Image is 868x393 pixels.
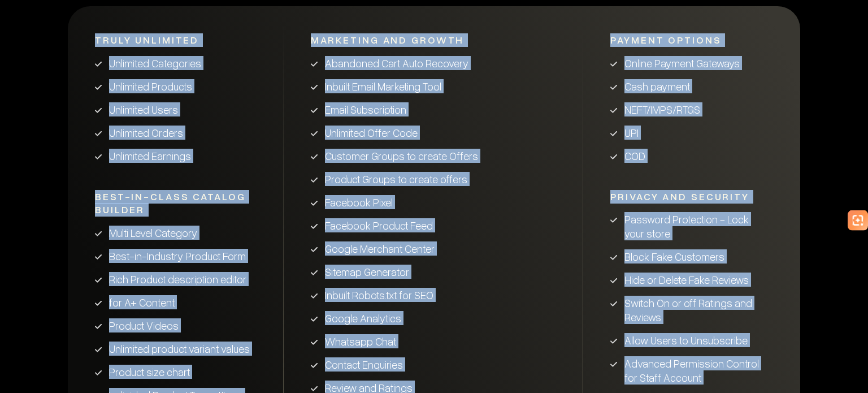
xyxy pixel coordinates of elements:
[95,295,256,309] li: for A+ Content
[311,126,556,140] li: Unlimited Offer Code
[311,172,556,186] li: Product Groups to create offers
[610,356,762,385] li: Advanced Permission Control for Staff Account
[311,102,556,116] li: Email Subscription
[610,79,762,93] li: Cash payment
[610,296,762,324] li: Switch On or off Ratings and Reviews
[311,218,556,232] li: Facebook Product Feed
[95,102,256,116] li: Unlimited Users
[311,56,556,70] li: Abandoned Cart Auto Recovery
[95,33,256,47] div: Truly Unlimited
[610,102,762,116] li: NEFT/IMPS/RTGS
[95,365,256,379] li: Product size chart
[95,126,256,140] li: Unlimited Orders
[311,357,556,372] li: Contact Enquiries
[311,241,556,256] li: Google Merchant Center
[95,342,256,356] li: Unlimited product variant values
[610,126,762,140] li: UPI
[95,79,256,93] li: Unlimited Products
[311,79,556,93] li: Inbuilt Email Marketing Tool
[610,33,762,47] div: Payment Options
[610,212,762,240] li: Password Protection - Lock your store
[95,318,256,332] li: Product Videos
[95,149,256,163] li: Unlimited Earnings
[311,265,556,279] li: Sitemap Generator
[311,33,556,47] div: Marketing and Growth
[95,190,256,217] div: Best-in-class Catalog Builder
[311,288,556,302] li: Inbuilt Robots.txt for SEO
[95,249,256,263] li: Best-in-Industry Product Form
[311,311,556,325] li: Google Analytics
[95,56,256,70] li: Unlimited Categories
[610,56,762,70] li: Online Payment Gateways
[610,190,762,204] div: Privacy and Security
[311,195,556,209] li: Facebook Pixel
[610,333,762,347] li: Allow Users to Unsubscribe
[610,273,762,287] li: Hide or Delete Fake Reviews
[311,334,556,348] li: Whatsapp Chat
[95,226,256,240] li: Multi Level Category
[610,149,762,163] li: COD
[95,272,256,286] li: Rich Product description editor
[311,149,556,163] li: Customer Groups to create Offers
[610,249,762,264] li: Block Fake Customers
